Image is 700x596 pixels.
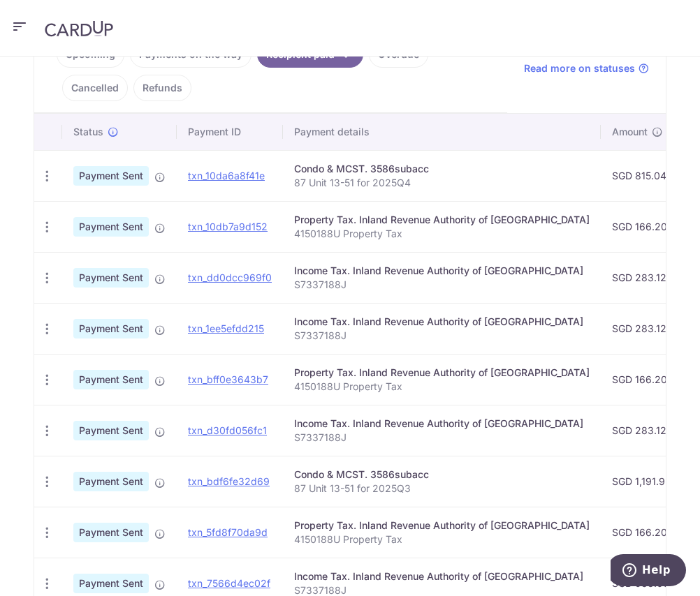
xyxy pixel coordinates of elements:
a: txn_10db7a9d152 [188,221,268,232]
img: CardUp [45,20,113,37]
span: Payment Sent [73,472,149,491]
span: Payment Sent [73,574,149,593]
p: S7337188J [294,329,590,343]
a: Read more on statuses [524,61,649,75]
span: Payment Sent [73,166,149,186]
a: txn_bdf6fe32d69 [188,475,270,487]
th: Payment ID [177,114,283,150]
p: S7337188J [294,278,590,292]
a: Cancelled [62,75,128,101]
span: Payment Sent [73,217,149,237]
div: Income Tax. Inland Revenue Authority of [GEOGRAPHIC_DATA] [294,315,590,329]
p: 4150188U Property Tax [294,380,590,394]
p: 4150188U Property Tax [294,532,590,546]
td: SGD 283.12 [601,252,683,303]
div: Property Tax. Inland Revenue Authority of [GEOGRAPHIC_DATA] [294,519,590,532]
span: Read more on statuses [524,61,635,75]
a: txn_5fd8f70da9d [188,526,268,538]
span: Payment Sent [73,523,149,542]
td: SGD 283.12 [601,303,683,354]
th: Payment details [283,114,601,150]
a: txn_bff0e3643b7 [188,373,268,385]
span: Status [73,125,103,139]
div: Income Tax. Inland Revenue Authority of [GEOGRAPHIC_DATA] [294,264,590,278]
span: Payment Sent [73,421,149,440]
p: 87 Unit 13-51 for 2025Q4 [294,176,590,190]
p: 87 Unit 13-51 for 2025Q3 [294,482,590,496]
td: SGD 283.12 [601,405,683,456]
a: txn_7566d4ec02f [188,577,270,589]
a: txn_1ee5efdd215 [188,322,264,334]
a: Refunds [133,75,191,101]
a: txn_10da6a8f41e [188,170,265,181]
iframe: Opens a widget where you can find more information [611,554,686,589]
td: SGD 1,191.92 [601,456,683,507]
div: Income Tax. Inland Revenue Authority of [GEOGRAPHIC_DATA] [294,417,590,431]
span: Payment Sent [73,370,149,389]
div: Property Tax. Inland Revenue Authority of [GEOGRAPHIC_DATA] [294,213,590,227]
a: txn_d30fd056fc1 [188,424,267,436]
a: txn_dd0dcc969f0 [188,271,272,283]
td: SGD 815.04 [601,150,683,201]
div: Income Tax. Inland Revenue Authority of [GEOGRAPHIC_DATA] [294,569,590,583]
span: Payment Sent [73,268,149,288]
td: SGD 166.20 [601,507,683,558]
div: Condo & MCST. 3586subacc [294,468,590,482]
div: Property Tax. Inland Revenue Authority of [GEOGRAPHIC_DATA] [294,366,590,380]
td: SGD 166.20 [601,354,683,405]
span: Amount [612,125,648,139]
div: Condo & MCST. 3586subacc [294,162,590,176]
p: S7337188J [294,431,590,445]
td: SGD 166.20 [601,201,683,252]
span: Payment Sent [73,319,149,338]
p: 4150188U Property Tax [294,227,590,241]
